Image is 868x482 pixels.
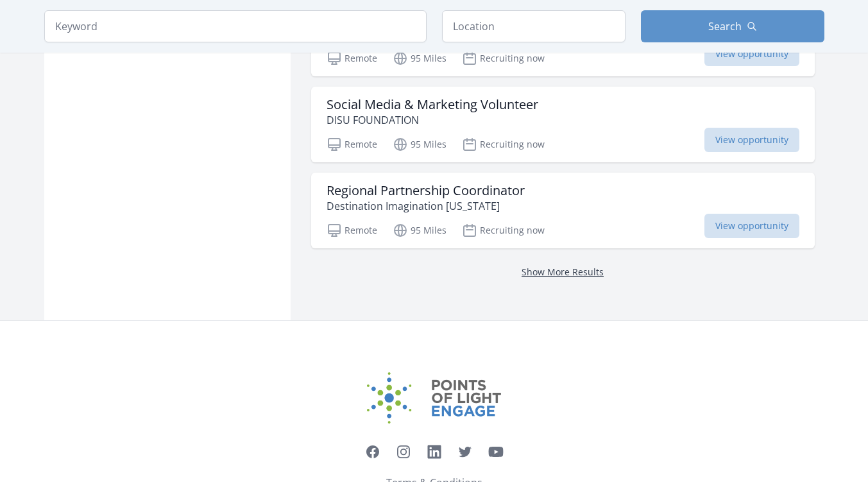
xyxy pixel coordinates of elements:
[704,214,799,238] span: View opportunity
[704,42,799,66] span: View opportunity
[462,137,545,152] p: Recruiting now
[367,372,502,424] img: Points of Light Engage
[311,173,815,248] a: Regional Partnership Coordinator Destination Imagination [US_STATE] Remote 95 Miles Recruiting no...
[327,198,525,214] p: Destination Imagination [US_STATE]
[393,51,447,66] p: 95 Miles
[327,112,538,128] p: DISU FOUNDATION
[327,97,538,112] h3: Social Media & Marketing Volunteer
[327,223,377,238] p: Remote
[327,51,377,66] p: Remote
[708,19,742,34] span: Search
[44,10,427,42] input: Keyword
[393,223,447,238] p: 95 Miles
[327,183,525,198] h3: Regional Partnership Coordinator
[393,137,447,152] p: 95 Miles
[462,223,545,238] p: Recruiting now
[462,51,545,66] p: Recruiting now
[311,87,815,162] a: Social Media & Marketing Volunteer DISU FOUNDATION Remote 95 Miles Recruiting now View opportunity
[442,10,625,42] input: Location
[327,137,377,152] p: Remote
[641,10,824,42] button: Search
[704,128,799,152] span: View opportunity
[522,266,604,278] a: Show More Results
